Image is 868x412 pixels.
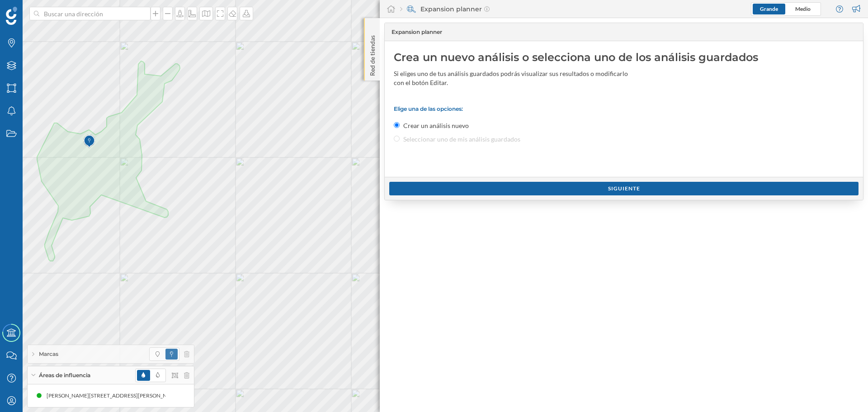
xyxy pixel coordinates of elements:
div: [PERSON_NAME][STREET_ADDRESS][PERSON_NAME][PERSON_NAME] (15 min Andando) [45,391,269,400]
label: Crear un análisis nuevo [403,121,469,130]
div: Crea un nuevo análisis o selecciona uno de los análisis guardados [394,50,854,65]
span: Medio [795,5,811,12]
img: search-areas.svg [407,5,416,14]
span: Soporte [18,6,50,14]
img: Marker [84,133,95,151]
span: Grande [760,5,778,12]
div: Si eliges uno de tus análisis guardados podrás visualizar sus resultados o modificarlo con el bot... [394,69,629,87]
img: Geoblink Logo [6,7,17,25]
span: Marcas [39,350,58,358]
div: Expansion planner [400,5,490,14]
span: Expansion planner [392,28,442,36]
p: Elige una de las opciones: [394,105,854,112]
p: Red de tiendas [368,32,377,76]
span: Áreas de influencia [39,371,90,379]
